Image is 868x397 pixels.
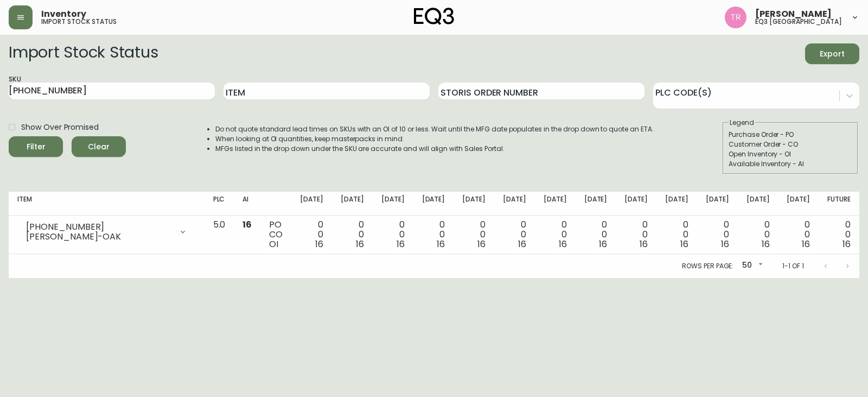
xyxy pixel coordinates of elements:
span: 16 [315,238,323,250]
th: [DATE] [332,192,373,216]
div: 0 0 [665,220,688,249]
button: Export [805,43,859,64]
th: [DATE] [535,192,576,216]
p: 1-1 of 1 [782,261,804,271]
span: 16 [802,238,810,250]
div: 0 0 [422,220,445,249]
th: Item [9,192,205,216]
div: Available Inventory - AI [729,159,852,169]
div: 0 0 [787,220,810,249]
li: When looking at OI quantities, keep masterpacks in mind. [215,134,654,144]
th: Future [819,192,859,216]
span: Show Over Promised [21,122,99,133]
th: PLC [205,192,234,216]
div: 0 0 [462,220,486,249]
div: PO CO [269,220,283,249]
th: [DATE] [656,192,697,216]
img: logo [414,8,454,25]
li: Do not quote standard lead times on SKUs with an OI of 10 or less. Wait until the MFG date popula... [215,124,654,134]
th: [DATE] [738,192,778,216]
span: Export [814,47,851,61]
span: 16 [356,238,364,250]
span: Inventory [41,10,86,18]
div: [PERSON_NAME]-OAK [26,232,172,242]
span: 16 [559,238,567,250]
li: MFGs listed in the drop down under the SKU are accurate and will align with Sales Portal. [215,144,654,154]
h2: Import Stock Status [9,43,158,64]
div: 0 0 [746,220,770,249]
div: Open Inventory - OI [729,149,852,159]
p: Rows per page: [682,261,733,271]
th: [DATE] [697,192,738,216]
span: [PERSON_NAME] [755,10,832,18]
div: 0 0 [624,220,648,249]
span: 16 [640,238,648,250]
div: Customer Order - CO [729,140,852,149]
span: Clear [80,140,117,154]
h5: eq3 [GEOGRAPHIC_DATA] [755,18,842,25]
span: 16 [437,238,445,250]
div: 0 0 [827,220,851,249]
div: 0 0 [706,220,729,249]
div: Filter [27,140,46,154]
div: Purchase Order - PO [729,130,852,140]
button: Clear [72,136,126,157]
span: 16 [721,238,729,250]
div: 0 0 [381,220,405,249]
div: 0 0 [300,220,323,249]
div: [PHONE_NUMBER][PERSON_NAME]-OAK [17,220,196,244]
div: 50 [738,257,765,275]
span: OI [269,238,278,250]
div: 0 0 [584,220,608,249]
span: 16 [680,238,688,250]
th: [DATE] [616,192,656,216]
div: [PHONE_NUMBER] [26,222,172,232]
span: 16 [477,238,486,250]
th: [DATE] [576,192,616,216]
th: [DATE] [413,192,454,216]
div: 0 0 [341,220,364,249]
span: 16 [397,238,405,250]
th: [DATE] [291,192,332,216]
th: [DATE] [778,192,819,216]
h5: import stock status [41,18,117,25]
div: 0 0 [503,220,526,249]
span: 16 [242,218,252,231]
th: [DATE] [454,192,494,216]
th: [DATE] [494,192,535,216]
span: 16 [599,238,607,250]
span: 16 [518,238,526,250]
span: 16 [762,238,770,250]
button: Filter [9,136,63,157]
th: AI [234,192,260,216]
span: 16 [843,238,851,250]
th: [DATE] [373,192,413,216]
div: 0 0 [544,220,567,249]
img: 214b9049a7c64896e5c13e8f38ff7a87 [725,7,746,28]
legend: Legend [729,118,755,128]
td: 5.0 [205,216,234,254]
